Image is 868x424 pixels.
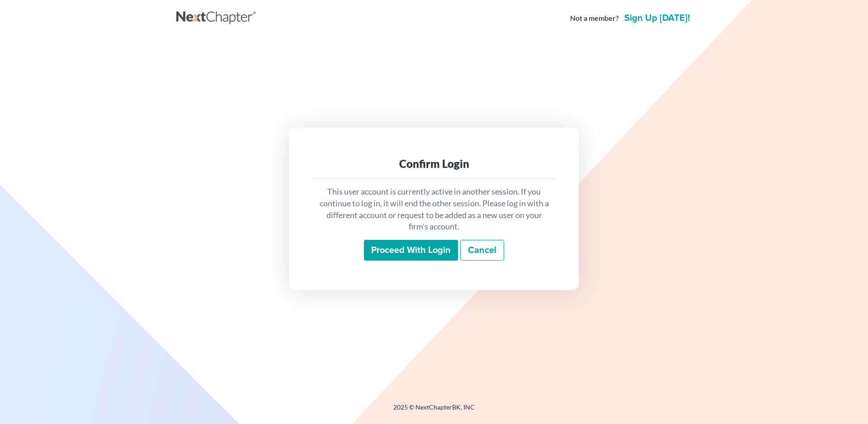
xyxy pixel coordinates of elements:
[176,403,692,419] div: 2025 © NextChapterBK, INC
[318,157,550,171] div: Confirm Login
[460,240,504,261] a: Cancel
[318,186,550,233] p: This user account is currently active in another session. If you continue to log in, it will end ...
[570,13,619,24] strong: Not a member?
[364,240,458,261] input: Proceed with login
[623,14,692,23] a: Sign up [DATE]!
